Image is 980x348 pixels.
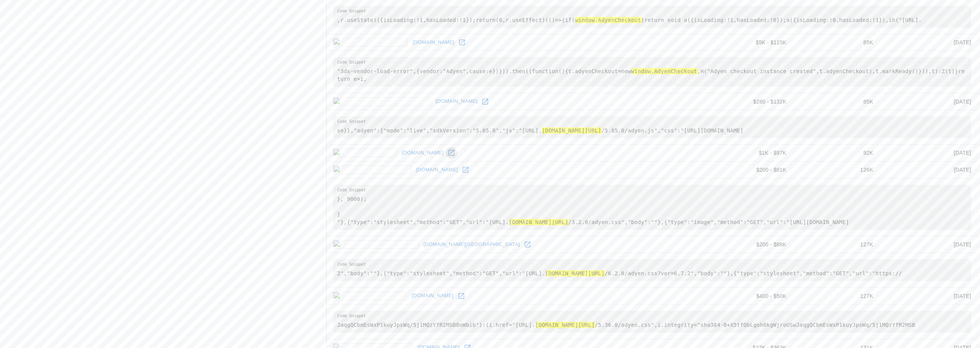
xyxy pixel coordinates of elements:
td: [DATE] [879,236,977,253]
img: baldmove.com icon [333,38,407,47]
img: thirdspace.london icon [333,240,418,249]
pre: "3ds-vendor-load-error",{vendor:"Adyen",cause:e})})).then((function(){t.adyenCheckout=new ,H("Ady... [333,57,971,87]
td: 85K [792,34,879,51]
td: $200 - $81K [701,161,792,178]
a: Open questico.de in new window [446,147,457,159]
pre: se}},"adyen":{"mode":"live","sdkVersion":"5.65.0","js":"[URL]. /5.65.0/adyen.js","css":"[URL][DOM... [333,116,971,138]
td: [DATE] [879,34,977,51]
td: $5K - $115K [701,34,792,51]
a: [DOMAIN_NAME] [410,37,456,49]
td: $200 - $88K [701,236,792,253]
pre: 2","body":""},{"type":"stylesheet","method":"GET","url":"[URL]. /6.2.0/adyen.css?ver=6.7.2","body... [333,259,971,281]
a: Open elisabettafranchi.com in new window [479,96,491,107]
a: Open baldmove.com in new window [456,37,468,48]
a: Open cyberobics.com in new window [460,164,471,176]
a: Open gymsystem.se in new window [456,290,467,302]
hl: [DOMAIN_NAME][URL] [542,127,601,134]
td: 92K [792,145,879,162]
hl: [DOMAIN_NAME][URL] [545,270,605,276]
a: Open thirdspace.london in new window [522,239,533,250]
td: [DATE] [879,288,977,304]
pre: }, 9000); } "},{"type":"stylesheet","method":"GET","url":"[URL]. /3.2.0/adyen.css","body":""},{"t... [333,185,971,230]
td: 127K [792,236,879,253]
td: [DATE] [879,161,977,178]
hl: [DOMAIN_NAME][URL] [535,322,595,328]
td: 127K [792,288,879,304]
img: elisabettafranchi.com icon [333,97,431,106]
pre: ,r.useState)({isLoading:!1,hasLoaded:!1});return(0,r.useEffect)(()=>{if( )return void a({isLoadin... [333,6,971,28]
pre: JaqgQCbmEsWxP1kuyJpsWq/5j1MQzYfR2MSB8oWbib"):(i.href="[URL]. /5.36.0/adyen.css",i.integrity="sha3... [333,311,971,333]
td: [DATE] [879,145,977,162]
a: [DOMAIN_NAME] [410,290,456,302]
td: $1K - $97K [701,145,792,162]
td: 85K [792,93,879,110]
hl: window.AdyenCheckout [631,68,697,74]
iframe: Drift Widget Chat Controller [941,293,971,323]
a: [DOMAIN_NAME] [400,147,446,159]
td: [DATE] [879,93,977,110]
img: gymsystem.se icon [333,292,407,300]
a: [DOMAIN_NAME][GEOGRAPHIC_DATA] [422,239,522,251]
td: 126K [792,161,879,178]
hl: window.AdyenCheckout [575,17,641,23]
img: cyberobics.com icon [333,166,411,174]
a: [DOMAIN_NAME] [434,95,479,107]
hl: [DOMAIN_NAME][URL] [509,219,568,225]
img: questico.de icon [333,149,397,157]
td: $280 - $132K [701,93,792,110]
a: [DOMAIN_NAME] [414,164,460,176]
td: $400 - $50K [701,288,792,304]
